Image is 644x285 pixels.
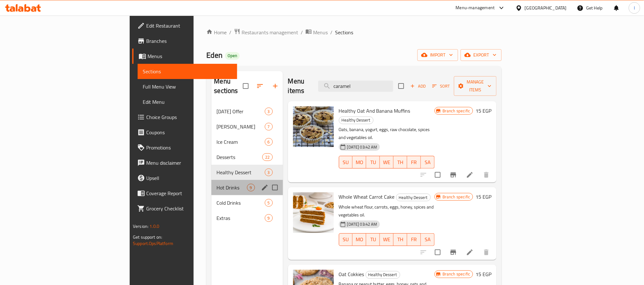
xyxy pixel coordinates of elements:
span: Sort items [428,81,454,91]
div: items [265,199,273,207]
button: edit [260,183,270,192]
img: Whole Wheat Carrot Cake [293,192,334,233]
button: MO [353,156,366,169]
div: items [265,123,273,130]
a: Menus [305,28,328,36]
span: Add [409,83,427,90]
div: Ice Cream6 [211,134,283,149]
div: items [265,108,273,115]
a: Sections [138,64,237,79]
button: delete [479,245,494,260]
h6: 15 EGP [476,270,491,279]
span: Full Menu View [143,83,232,90]
div: items [265,214,273,222]
button: SA [421,156,435,169]
span: TH [396,235,405,244]
span: Healthy Oat And Banana Muffins [339,106,410,116]
span: Grocery Checklist [146,205,232,212]
a: Edit Restaurant [132,18,237,33]
button: export [461,49,502,61]
span: Branch specific [440,271,473,277]
div: Hot Drinks9edit [211,180,283,195]
span: I [634,4,635,11]
span: export [466,51,497,59]
span: [DATE] 03:42 AM [345,221,380,227]
span: 22 [263,154,272,160]
span: SA [423,235,432,244]
span: Choice Groups [146,113,232,121]
span: WE [382,235,391,244]
span: 9 [265,215,272,221]
span: Menus [147,52,232,60]
div: Menu-management [456,4,495,12]
span: SA [423,158,432,167]
button: WE [380,233,394,246]
h6: 15 EGP [476,192,491,201]
button: TH [394,156,407,169]
div: Healthy Dessert [396,194,431,201]
nav: Menu sections [211,101,283,228]
div: Healthy Dessert [366,271,400,279]
a: Branches [132,33,237,49]
span: 7 [265,124,272,130]
span: Upsell [146,174,232,182]
span: Sort [432,83,450,90]
span: 3 [265,109,272,115]
li: / [330,29,332,36]
p: Whole wheat flour, carrots, eggs, honey, spices and vegetables oil. [339,203,435,219]
span: TU [369,235,377,244]
div: Healthy Dessert3 [211,165,283,180]
a: Support.OpsPlatform [133,239,173,248]
button: WE [380,156,394,169]
span: FR [410,158,418,167]
button: Branch-specific-item [446,167,461,182]
div: items [265,138,273,146]
span: 1.0.0 [149,222,159,230]
span: WE [382,158,391,167]
span: [DATE] Offer [216,108,264,115]
span: Coupons [146,129,232,136]
span: [DATE] 03:42 AM [345,144,380,150]
span: Branch specific [440,194,473,200]
div: Cold Drinks [216,199,264,207]
span: FR [410,235,418,244]
div: items [247,184,255,191]
span: 6 [265,139,272,145]
button: SU [339,233,353,246]
span: Add item [408,81,428,91]
span: Select to update [431,246,444,259]
span: Menu disclaimer [146,159,232,167]
a: Edit menu item [466,249,474,256]
nav: breadcrumb [206,28,502,36]
button: Sort [431,81,451,91]
a: Full Menu View [138,79,237,94]
a: Edit menu item [466,171,474,179]
span: 9 [247,185,255,191]
span: SU [342,158,350,167]
div: Extras [216,214,264,222]
span: SU [342,235,350,244]
span: import [422,51,453,59]
span: MO [355,158,364,167]
div: Extras9 [211,210,283,226]
div: Healthy Dessert [339,116,373,124]
a: Choice Groups [132,109,237,125]
a: Restaurants management [234,28,298,36]
button: FR [407,156,421,169]
span: Whole Wheat Carrot Cake [339,192,395,202]
a: Edit Menu [138,94,237,109]
button: Add [408,81,428,91]
span: Hot Drinks [216,184,247,191]
button: MO [353,233,366,246]
span: Desserts [216,153,262,161]
span: Version: [133,222,148,230]
span: Healthy Dessert [339,116,373,124]
span: Ice Cream [216,138,264,146]
a: Grocery Checklist [132,201,237,216]
span: TH [396,158,405,167]
button: TU [366,233,380,246]
span: Manage items [459,78,491,94]
div: [PERSON_NAME]7 [211,119,283,134]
